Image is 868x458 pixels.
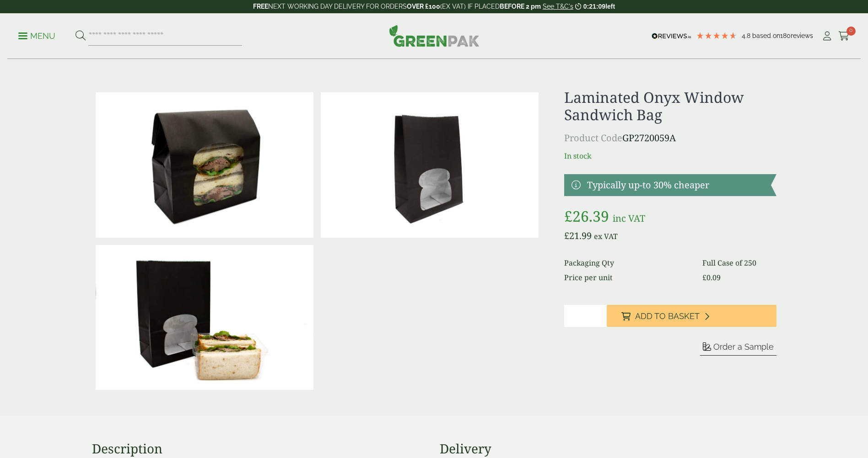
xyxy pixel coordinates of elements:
img: Laminated Black Sandwich Bag [96,92,313,238]
span: £ [564,206,572,226]
p: In stock [564,150,776,161]
span: left [605,3,615,10]
span: Order a Sample [713,342,774,351]
a: Menu [18,31,55,40]
img: IMG_5983 (Large) [321,92,539,238]
p: GP2720059A [564,131,776,145]
strong: BEFORE 2 pm [500,3,541,10]
span: 4.8 [742,32,752,39]
img: IMG_5929 (Large) [96,245,313,390]
span: reviews [791,32,813,39]
span: £ [702,272,706,282]
h3: Description [92,441,429,457]
span: £ [564,229,569,242]
bdi: 26.39 [564,206,609,226]
strong: FREE [253,3,268,10]
div: 4.78 Stars [696,32,737,40]
span: inc VAT [613,212,645,224]
dt: Price per unit [564,272,691,283]
bdi: 0.09 [702,272,721,282]
span: Based on [752,32,780,39]
img: REVIEWS.io [652,33,691,39]
a: See T&C's [543,3,573,10]
dt: Packaging Qty [564,257,691,268]
img: GreenPak Supplies [389,25,480,47]
i: My Account [821,32,833,41]
span: Product Code [564,132,622,144]
a: 0 [838,29,850,43]
span: 0:21:09 [583,3,605,10]
bdi: 21.99 [564,229,592,242]
span: ex VAT [594,231,618,241]
span: Add to Basket [635,311,700,321]
span: 0 [846,27,856,36]
button: Order a Sample [700,341,776,356]
span: 180 [780,32,791,39]
strong: OVER £100 [407,3,440,10]
h3: Delivery [440,441,776,457]
button: Add to Basket [607,305,776,327]
dd: Full Case of 250 [702,257,776,268]
p: Menu [18,31,55,42]
h1: Laminated Onyx Window Sandwich Bag [564,89,776,124]
i: Cart [838,32,850,41]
